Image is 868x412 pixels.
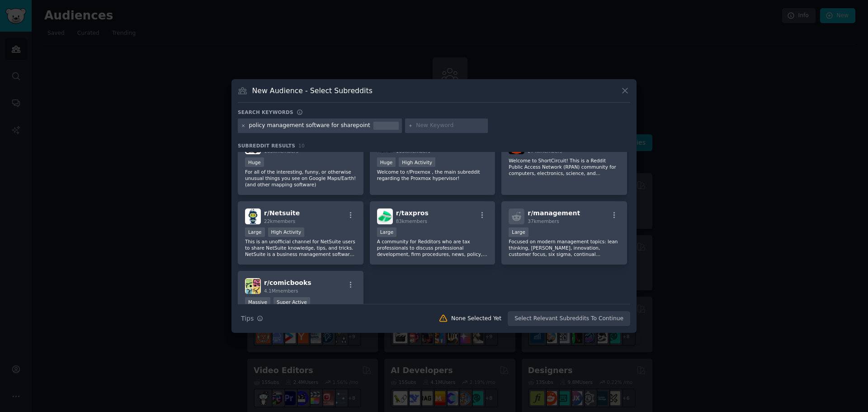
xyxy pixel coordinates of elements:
[509,238,620,257] p: Focused on modern management topics: lean thinking, [PERSON_NAME], innovation, customer focus, si...
[377,169,488,181] p: Welcome to r/Proxmox , the main subreddit regarding the Proxmox hypervisor!
[264,279,311,286] span: r/ comicbooks
[274,297,310,307] div: Super Active
[238,142,295,149] span: Subreddit Results
[451,315,501,323] div: None Selected Yet
[377,238,488,257] p: A community for Redditors who are tax professionals to discuss professional development, firm pro...
[264,288,298,294] span: 4.1M members
[245,278,261,294] img: comicbooks
[264,209,300,217] span: r/ Netsuite
[238,311,266,327] button: Tips
[268,227,305,237] div: High Activity
[245,208,261,224] img: Netsuite
[238,109,293,115] h3: Search keywords
[528,209,580,217] span: r/ management
[245,169,356,188] p: For all of the interesting, funny, or otherwise unusual things you see on Google Maps/Earth! (and...
[509,157,620,176] p: Welcome to ShortCircuit! This is a Reddit Public Access Network (RPAN) community for computers, e...
[396,218,427,224] span: 83k members
[377,227,397,237] div: Large
[377,208,393,224] img: taxpros
[245,297,270,307] div: Massive
[396,209,429,217] span: r/ taxpros
[377,157,396,167] div: Huge
[241,314,254,323] span: Tips
[298,143,305,148] span: 10
[528,218,559,224] span: 37k members
[399,157,435,167] div: High Activity
[416,122,485,130] input: New Keyword
[264,218,295,224] span: 22k members
[509,227,528,237] div: Large
[252,86,373,95] h3: New Audience - Select Subreddits
[245,238,356,257] p: This is an unofficial channel for NetSuite users to share NetSuite knowledge, tips, and tricks. N...
[245,157,264,167] div: Huge
[245,227,265,237] div: Large
[249,122,370,130] div: policy management software for sharepoint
